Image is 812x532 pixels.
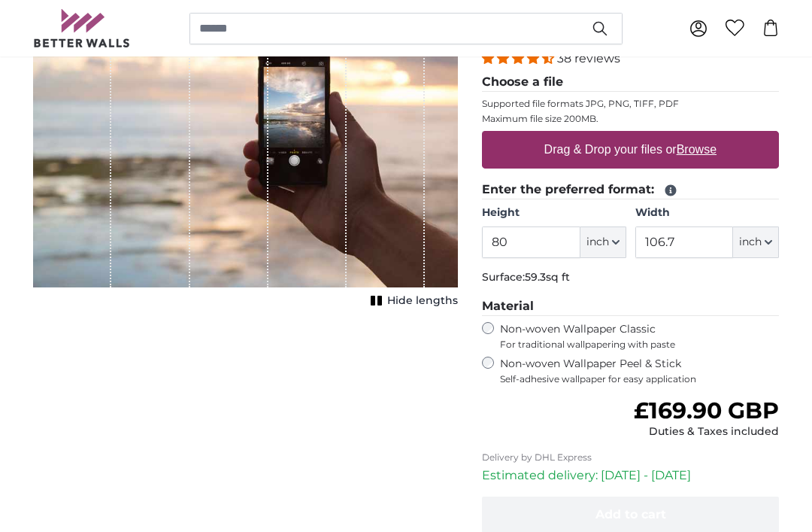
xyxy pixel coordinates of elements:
[634,397,779,424] span: £169.90 GBP
[482,451,779,464] p: Delivery by DHL Express
[33,9,131,47] img: Betterwalls
[482,467,779,485] p: Estimated delivery: [DATE] - [DATE]
[482,205,626,220] label: Height
[482,181,779,199] legend: Enter the preferred format:
[677,143,717,156] u: Browse
[635,205,779,220] label: Width
[366,290,458,312] button: Hide lengths
[595,507,666,521] span: Add to cart
[580,226,626,258] button: inch
[482,73,779,92] legend: Choose a file
[538,135,723,165] label: Drag & Drop your files or
[482,270,779,285] p: Surface:
[500,322,779,351] label: Non-woven Wallpaper Classic
[500,339,779,351] span: For traditional wallpapering with paste
[525,270,570,284] span: 59.3sq ft
[482,113,779,125] p: Maximum file size 200MB.
[482,297,779,316] legend: Material
[557,51,620,65] span: 38 reviews
[500,373,779,385] span: Self-adhesive wallpaper for easy application
[586,235,609,250] span: inch
[733,226,779,258] button: inch
[387,293,458,309] span: Hide lengths
[482,98,779,110] p: Supported file formats JPG, PNG, TIFF, PDF
[482,51,557,65] span: 4.34 stars
[739,235,762,250] span: inch
[500,357,779,385] label: Non-woven Wallpaper Peel & Stick
[634,424,779,439] div: Duties & Taxes included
